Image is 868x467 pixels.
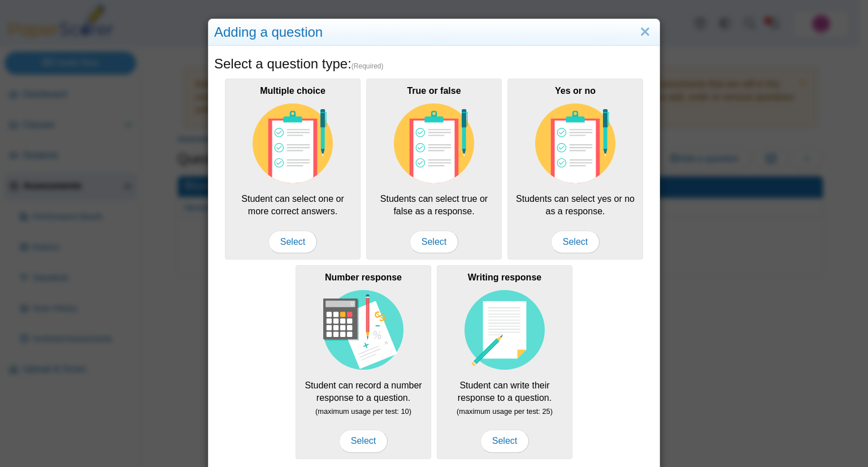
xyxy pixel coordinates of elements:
span: Select [551,231,600,253]
b: True or false [407,86,461,96]
b: Number response [325,273,402,282]
div: Students can select true or false as a response. [366,79,502,260]
b: Yes or no [555,86,596,96]
img: item-type-number-response.svg [323,290,403,370]
small: (maximum usage per test: 25) [457,407,553,416]
img: item-type-writing-response.svg [465,290,545,370]
div: Students can select yes or no as a response. [507,79,643,260]
img: item-type-multiple-choice.svg [394,103,474,184]
a: Close [636,23,654,42]
span: Select [268,231,317,253]
img: item-type-multiple-choice.svg [535,103,615,184]
span: (Required) [351,62,384,71]
div: Student can record a number response to a question. [296,265,431,459]
span: Select [339,430,388,452]
div: Student can write their response to a question. [437,265,572,459]
b: Multiple choice [260,86,325,96]
span: Select [480,430,529,452]
small: (maximum usage per test: 10) [315,407,411,416]
b: Writing response [468,273,541,282]
div: Adding a question [209,19,659,46]
div: Student can select one or more correct answers. [225,79,361,260]
span: Select [410,231,458,253]
h5: Select a question type: [214,54,654,73]
img: item-type-multiple-choice.svg [253,103,333,184]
